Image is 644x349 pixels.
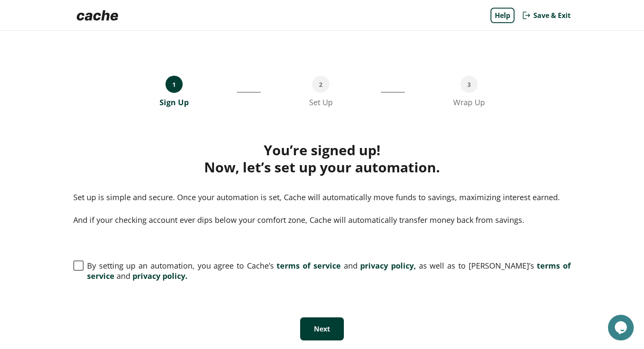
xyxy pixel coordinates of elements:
p: Set up is simple and secure. Once your automation is set, Cache will automatically move funds to ... [73,191,571,203]
div: 2 [312,76,329,93]
div: Set Up [309,97,333,107]
img: Logo [73,7,122,24]
div: You’re signed up! Now, let’s set up your automation. [73,142,571,176]
a: privacy policy, [358,260,416,271]
div: ___________________________________ [381,76,405,107]
button: Save & Exit [521,8,571,23]
button: Next [300,317,344,340]
div: 3 [460,76,478,93]
iframe: chat widget [608,315,635,340]
span: By setting up an automation, you agree to Cache’s and as well as to [PERSON_NAME]’s and [87,260,571,281]
div: __________________________________ [237,76,261,107]
a: terms of service [87,260,571,281]
a: privacy policy. [130,271,187,281]
div: 1 [166,76,183,93]
a: Help [491,8,515,23]
a: terms of service [274,260,341,271]
p: And if your checking account ever dips below your comfort zone, Cache will automatically transfer... [73,214,571,226]
div: Sign Up [159,97,189,107]
div: Wrap Up [453,97,485,107]
img: Exit Button [521,10,532,21]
